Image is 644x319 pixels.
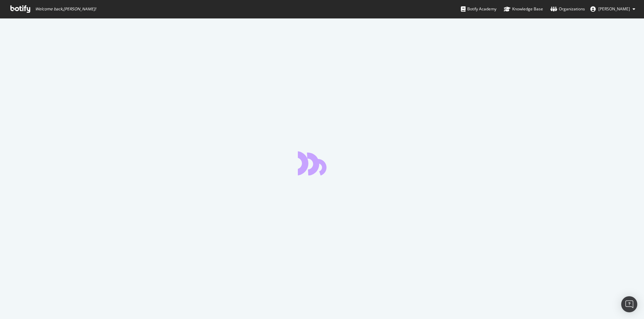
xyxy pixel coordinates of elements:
[504,6,543,12] div: Knowledge Base
[598,6,630,12] span: Luca Malagigi
[461,6,496,12] div: Botify Academy
[550,6,585,12] div: Organizations
[35,6,96,12] span: Welcome back, [PERSON_NAME] !
[621,296,637,312] div: Open Intercom Messenger
[585,4,641,14] button: [PERSON_NAME]
[298,151,346,175] div: animation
